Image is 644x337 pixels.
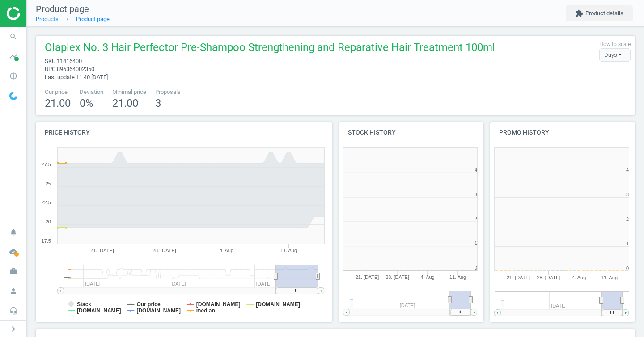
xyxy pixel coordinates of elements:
span: 21.00 [112,97,138,110]
span: 21.00 [45,97,71,110]
a: Products [36,16,59,22]
tspan: 21. [DATE] [90,248,114,253]
tspan: 4. Aug [572,275,586,280]
tspan: 28. [DATE] [153,248,176,253]
tspan: Stack [77,301,91,308]
text: 1 [475,241,477,246]
img: wGWNvw8QSZomAAAAABJRU5ErkJggg== [9,92,17,100]
text: 27.5 [42,162,51,167]
text: 0 [626,265,629,271]
i: extension [575,9,583,17]
text: 1 [626,241,629,246]
span: Product page [36,4,89,14]
tspan: 11. Aug [601,275,618,280]
span: Deviation [80,88,103,96]
text: 22.5 [42,200,51,205]
tspan: 21. [DATE] [507,275,530,280]
text: 17.5 [42,238,51,244]
h4: Promo history [490,122,635,143]
tspan: 11. Aug [280,248,297,253]
tspan: median [196,308,215,314]
text: 20 [46,219,51,224]
tspan: 11. Aug [449,275,466,280]
h4: Stock history [339,122,484,143]
span: 896364002350 [57,66,94,72]
tspan: [DOMAIN_NAME] [77,308,121,314]
i: headset_mic [5,302,22,319]
i: search [5,28,22,45]
text: 3 [626,192,629,197]
i: pie_chart_outlined [5,67,22,84]
i: person [5,282,22,299]
tspan: Our price [136,301,161,308]
label: How to scale [599,41,631,48]
button: extensionProduct details [566,5,633,21]
i: work [5,263,22,280]
tspan: [DOMAIN_NAME] [256,301,300,308]
i: notifications [5,223,22,240]
span: Olaplex No. 3 Hair Perfector Pre-Shampoo Strengthening and Reparative Hair Treatment 100ml [45,40,495,57]
span: 0 % [80,97,93,110]
span: Minimal price [112,88,146,96]
tspan: [DOMAIN_NAME] [196,301,241,308]
text: 25 [46,181,51,186]
text: 0 [475,265,477,271]
span: Last update 11:40 [DATE] [45,74,108,80]
tspan: 4. Aug [421,275,435,280]
i: cloud_done [5,243,22,260]
text: 4 [626,167,629,173]
span: sku : [45,58,57,64]
span: Proposals [155,88,181,96]
span: 11416400 [57,58,82,64]
text: 2 [626,216,629,222]
tspan: 21. [DATE] [355,275,379,280]
span: upc : [45,66,57,72]
img: ajHJNr6hYgQAAAAASUVORK5CYII= [7,7,70,20]
button: chevron_right [2,323,25,335]
tspan: 28. [DATE] [386,275,409,280]
text: 3 [475,192,477,197]
div: Days [599,48,631,62]
tspan: [DOMAIN_NAME] [136,308,181,314]
i: chevron_right [8,324,19,334]
tspan: 4. Aug [220,248,233,253]
span: 3 [155,97,161,110]
span: Our price [45,88,71,96]
text: 4 [475,167,477,173]
i: timeline [5,48,22,65]
h4: Price history [36,122,332,143]
a: Product page [76,16,110,22]
tspan: 28. [DATE] [537,275,561,280]
text: 2 [475,216,477,222]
